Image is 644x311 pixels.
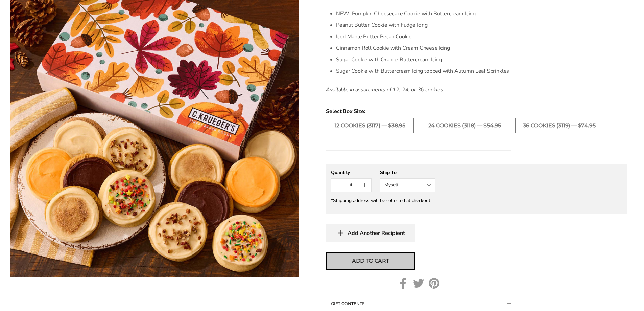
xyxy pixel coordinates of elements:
gfm-form: New recipient [326,164,627,214]
button: Add Another Recipient [326,224,415,242]
label: 12 Cookies (3117) — $38.95 [326,118,414,133]
button: Count plus [358,179,371,192]
button: Myself [380,178,435,192]
li: NEW! Pumpkin Cheesecake Cookie with Buttercream Icing [336,8,511,19]
div: *Shipping address will be collected at checkout [331,197,622,204]
span: Add to cart [352,257,389,265]
li: Iced Maple Butter Pecan Cookie [336,31,511,42]
li: Peanut Butter Cookie with Fudge Icing [336,19,511,31]
button: Collapsible block button [326,297,511,310]
label: 36 Cookies (3119) — $74.95 [515,118,603,133]
iframe: Sign Up via Text for Offers [5,285,70,306]
div: Quantity [331,169,372,176]
input: Quantity [345,179,358,192]
span: Add Another Recipient [348,230,405,237]
li: Sugar Cookie with Buttercream Icing topped with Autumn Leaf Sprinkles [336,65,511,77]
button: Add to cart [326,252,415,270]
span: Select Box Size: [326,107,627,115]
label: 24 Cookies (3118) — $54.95 [421,118,508,133]
a: Facebook [398,278,408,289]
em: Available in assortments of 12, 24, or 36 cookies. [326,86,444,93]
button: Count minus [331,179,344,192]
li: Sugar Cookie with Orange Buttercream Icing [336,54,511,65]
a: Pinterest [429,278,439,289]
div: Ship To [380,169,435,176]
li: Cinnamon Roll Cookie with Cream Cheese Icing [336,42,511,54]
a: Twitter [413,278,424,289]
